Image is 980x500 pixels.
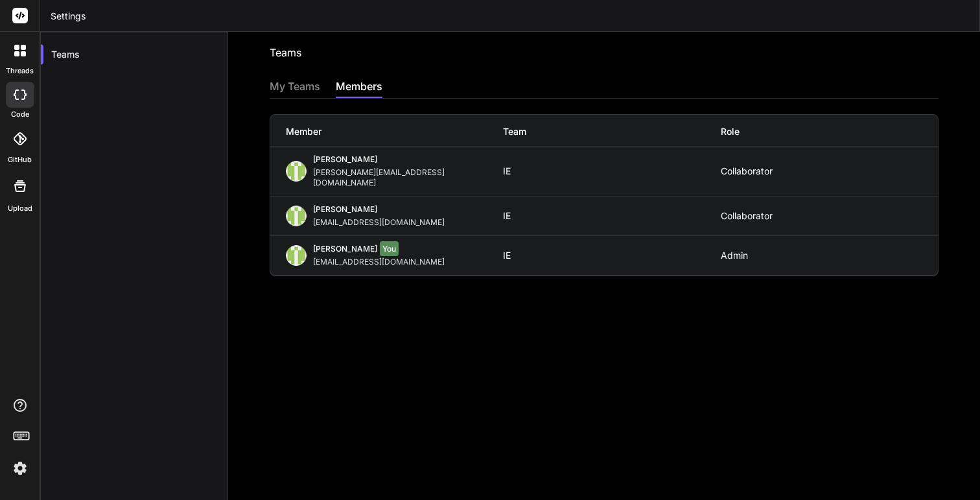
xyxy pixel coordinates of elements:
div: Team [503,125,720,138]
label: threads [6,65,34,77]
div: IE [503,250,511,261]
label: code [11,109,29,120]
div: Member [286,125,503,138]
div: Role [721,125,938,138]
label: GitHub [8,154,32,165]
div: Collaborator [721,211,938,221]
div: IE [503,166,511,176]
div: Collaborator [721,166,938,176]
img: profile_image [286,206,307,226]
div: Admin [721,250,938,261]
div: My Teams [270,78,320,97]
div: [EMAIL_ADDRESS][DOMAIN_NAME] [313,257,450,267]
div: members [336,78,382,97]
span: [PERSON_NAME] [313,204,377,214]
div: IE [503,211,511,221]
div: Teams [41,40,227,69]
img: profile_image [286,161,307,182]
img: settings [9,457,31,479]
div: [EMAIL_ADDRESS][DOMAIN_NAME] [313,217,450,228]
span: [PERSON_NAME] [313,154,377,164]
span: You [380,241,399,256]
label: Upload [8,203,32,214]
span: [PERSON_NAME] [313,244,377,254]
div: [PERSON_NAME][EMAIL_ADDRESS][DOMAIN_NAME] [313,167,503,188]
h2: Teams [270,45,301,73]
img: profile_image [286,245,307,266]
